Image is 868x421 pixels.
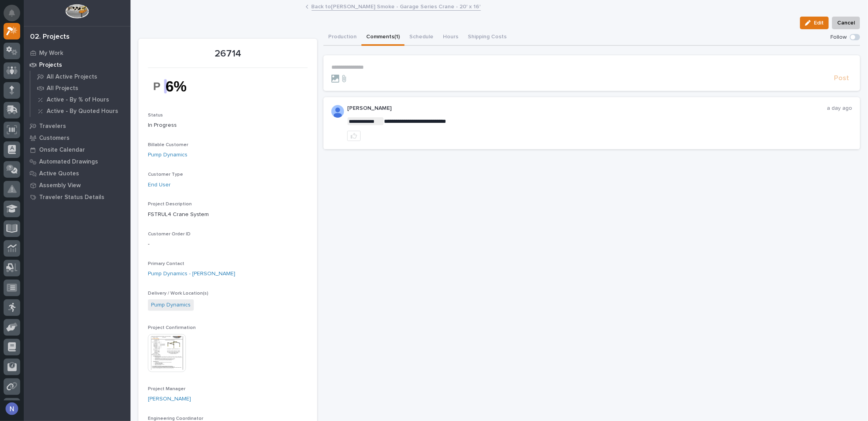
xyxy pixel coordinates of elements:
[47,108,118,115] p: Active - By Quoted Hours
[24,191,130,203] a: Traveler Status Details
[148,210,308,219] p: FSTRUL4 Crane System
[834,74,849,83] span: Post
[24,120,130,132] a: Travelers
[39,170,79,177] p: Active Quotes
[24,59,130,71] a: Projects
[24,167,130,179] a: Active Quotes
[331,105,344,118] img: ALV-UjVK11pvv0JrxM8bNkTQWfv4xnZ85s03ZHtFT3xxB8qVTUjtPHO-DWWZTEdA35mZI6sUjE79Qfstu9ANu_EFnWHbkWd3s...
[39,123,66,130] p: Travelers
[347,131,361,141] button: like this post
[148,202,192,207] span: Project Description
[47,73,97,81] p: All Active Projects
[148,143,188,147] span: Billable Customer
[24,132,130,144] a: Customers
[39,50,63,57] p: My Work
[39,194,104,201] p: Traveler Status Details
[463,29,511,46] button: Shipping Costs
[148,395,191,403] a: [PERSON_NAME]
[323,29,361,46] button: Production
[148,232,191,237] span: Customer Order ID
[65,4,89,19] img: Workspace Logo
[148,261,184,266] span: Primary Contact
[4,400,20,417] button: users-avatar
[24,47,130,59] a: My Work
[39,147,85,154] p: Onsite Calendar
[814,19,824,26] span: Edit
[30,33,70,41] div: 02. Projects
[30,71,130,82] a: All Active Projects
[24,144,130,156] a: Onsite Calendar
[148,151,187,159] a: Pump Dynamics
[405,29,438,46] button: Schedule
[347,105,827,112] p: [PERSON_NAME]
[438,29,463,46] button: Hours
[47,96,109,103] p: Active - By % of Hours
[30,83,130,94] a: All Projects
[148,73,207,100] img: TICfDHMkcvvdFHLAiS-ioEq9VEhgGaVjwpMRncnnGl8
[4,5,20,21] button: Notifications
[827,105,852,112] p: a day ago
[10,9,20,22] div: Notifications
[24,179,130,191] a: Assembly View
[148,416,203,421] span: Engineering Coordinator
[148,172,183,177] span: Customer Type
[39,62,62,69] p: Projects
[148,387,185,391] span: Project Manager
[47,85,78,92] p: All Projects
[39,135,70,142] p: Customers
[148,113,163,118] span: Status
[831,74,852,83] button: Post
[837,18,855,28] span: Cancel
[148,325,196,330] span: Project Confirmation
[148,48,308,60] p: 26714
[148,240,308,248] p: -
[24,156,130,167] a: Automated Drawings
[148,181,171,189] a: End User
[39,182,81,189] p: Assembly View
[312,2,481,11] a: Back to[PERSON_NAME] Smoke - Garage Series Crane - 20' x 16'
[30,94,130,105] a: Active - By % of Hours
[148,270,235,278] a: Pump Dynamics - [PERSON_NAME]
[800,17,829,29] button: Edit
[148,291,208,296] span: Delivery / Work Location(s)
[148,121,308,130] p: In Progress
[830,34,847,41] p: Follow
[361,29,405,46] button: Comments (1)
[39,158,98,165] p: Automated Drawings
[832,17,860,29] button: Cancel
[151,301,191,309] a: Pump Dynamics
[30,105,130,117] a: Active - By Quoted Hours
